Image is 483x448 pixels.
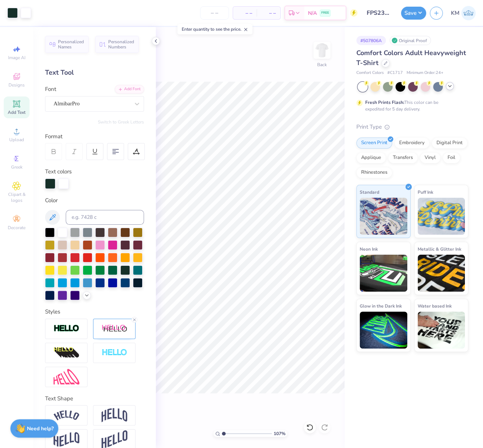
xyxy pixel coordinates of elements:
[4,191,30,203] span: Clipart & logos
[54,432,79,447] img: Flag
[108,39,134,50] span: Personalized Numbers
[11,164,23,170] span: Greek
[356,152,386,163] div: Applique
[317,61,327,68] div: Back
[54,347,79,359] img: 3d Illusion
[58,39,84,50] span: Personalized Names
[418,188,433,196] span: Puff Ink
[461,6,476,20] img: Katrina Mae Mijares
[9,137,24,143] span: Upload
[115,85,144,94] div: Add Font
[237,9,252,17] span: – –
[418,302,452,310] span: Water based Ink
[356,36,386,45] div: # 507806A
[418,245,461,253] span: Metallic & Glitter Ink
[66,210,144,225] input: e.g. 7428 c
[390,36,431,45] div: Original Proof
[274,430,285,437] span: 107 %
[27,425,54,432] strong: Need help?
[356,123,468,131] div: Print Type
[102,324,127,333] img: Shadow
[45,132,145,141] div: Format
[360,255,407,292] img: Neon Ink
[102,349,127,357] img: Negative Space
[45,196,144,205] div: Color
[45,308,144,316] div: Styles
[315,43,329,58] img: Back
[365,99,456,112] div: This color can be expedited for 5 day delivery.
[365,99,404,105] strong: Fresh Prints Flash:
[443,152,460,163] div: Foil
[45,68,144,78] div: Text Tool
[177,24,252,34] div: Enter quantity to see the price.
[54,410,79,420] img: Arc
[98,119,144,125] button: Switch to Greek Letters
[356,48,466,67] span: Comfort Colors Adult Heavyweight T-Shirt
[451,9,459,17] span: KM
[102,408,127,422] img: Arch
[8,55,25,61] span: Image AI
[407,70,443,76] span: Minimum Order: 24 +
[388,152,418,163] div: Transfers
[200,6,229,20] input: – –
[418,255,465,292] img: Metallic & Glitter Ink
[432,138,467,149] div: Digital Print
[360,245,378,253] span: Neon Ink
[420,152,441,163] div: Vinyl
[356,167,392,178] div: Rhinestones
[401,7,426,20] button: Save
[54,324,79,333] img: Stroke
[360,198,407,235] img: Standard
[418,198,465,235] img: Puff Ink
[45,394,144,403] div: Text Shape
[387,70,403,76] span: # C1717
[360,188,379,196] span: Standard
[8,109,25,115] span: Add Text
[451,6,476,20] a: KM
[394,138,429,149] div: Embroidery
[418,312,465,349] img: Water based Ink
[8,82,25,88] span: Designs
[45,85,56,94] label: Font
[361,6,397,20] input: Untitled Design
[356,70,384,76] span: Comfort Colors
[308,9,317,17] span: N/A
[8,225,25,231] span: Decorate
[360,312,407,349] img: Glow in the Dark Ink
[261,9,276,17] span: – –
[356,138,392,149] div: Screen Print
[54,369,79,385] img: Free Distort
[45,167,72,176] label: Text colors
[360,302,402,310] span: Glow in the Dark Ink
[321,10,329,16] span: FREE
